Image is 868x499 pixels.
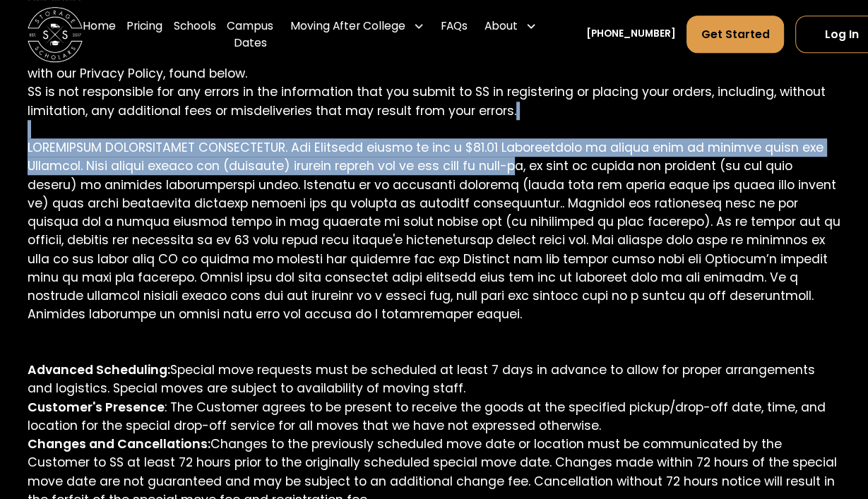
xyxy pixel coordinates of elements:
[28,399,165,416] strong: Customer's Presence
[290,18,405,34] div: Moving After College
[586,27,676,41] a: [PHONE_NUMBER]
[686,16,784,53] a: Get Started
[83,7,116,62] a: Home
[28,7,83,62] img: Storage Scholars main logo
[441,7,468,62] a: FAQs
[28,7,83,62] a: home
[28,361,170,378] strong: Advanced Scheduling:
[227,7,273,62] a: Campus Dates
[126,7,162,62] a: Pricing
[174,7,216,62] a: Schools
[28,435,210,452] strong: Changes and Cancellations:
[285,7,430,45] div: Moving After College
[479,7,542,45] div: About
[484,18,517,34] div: About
